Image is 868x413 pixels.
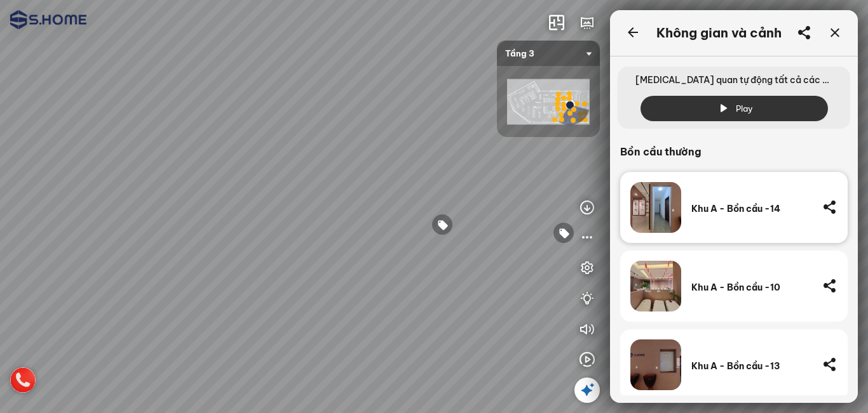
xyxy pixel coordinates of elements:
span: Play [736,102,753,115]
img: hotline_icon_VCHHFN9JCFPE.png [10,367,36,393]
div: Khu A - Bồn cầu -14 [691,203,812,214]
span: [MEDICAL_DATA] quan tự động tất cả các không gian [625,67,843,96]
div: Khu A - Bồn cầu -10 [691,282,812,293]
div: Bồn cầu thường [620,144,827,159]
img: shome_ha_dong_l_EDTARCY6XNHH.png [507,79,590,125]
div: Khu A - Bồn cầu -13 [691,360,812,372]
div: Không gian và cảnh [656,25,782,41]
span: Tầng 3 [505,41,592,66]
img: logo [10,10,86,29]
button: Play [641,96,828,121]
